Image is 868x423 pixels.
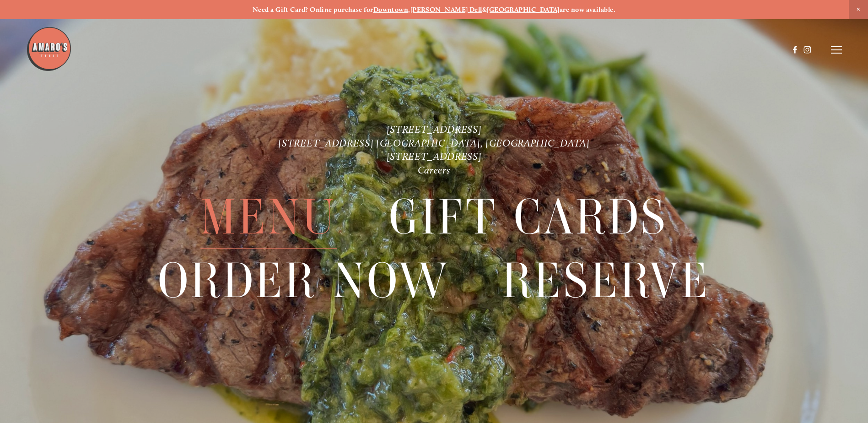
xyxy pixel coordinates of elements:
[410,5,482,14] a: [PERSON_NAME] Dell
[200,186,337,249] span: Menu
[253,5,373,14] strong: Need a Gift Card? Online purchase for
[408,5,410,14] strong: ,
[389,186,668,249] span: Gift Cards
[387,123,482,136] a: [STREET_ADDRESS]
[387,150,482,163] a: [STREET_ADDRESS]
[389,186,668,248] a: Gift Cards
[278,137,589,149] a: [STREET_ADDRESS] [GEOGRAPHIC_DATA], [GEOGRAPHIC_DATA]
[373,5,409,14] a: Downtown
[502,249,710,312] a: Reserve
[158,249,450,312] a: Order Now
[26,26,72,72] img: Amaro's Table
[418,164,451,176] a: Careers
[200,186,337,248] a: Menu
[482,5,487,14] strong: &
[487,5,560,14] a: [GEOGRAPHIC_DATA]
[560,5,615,14] strong: are now available.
